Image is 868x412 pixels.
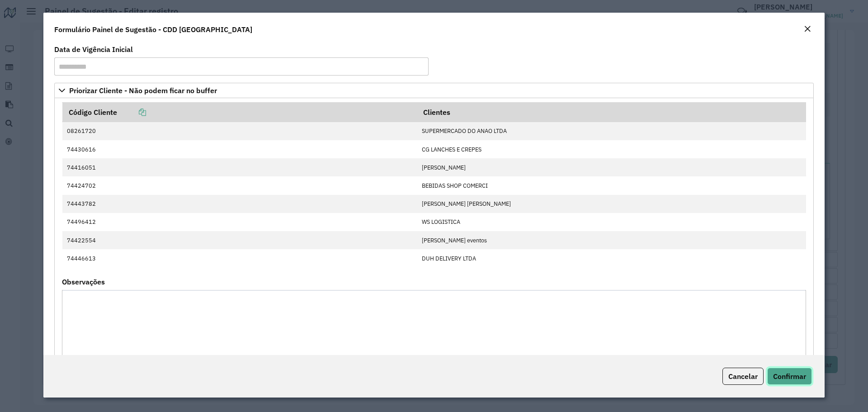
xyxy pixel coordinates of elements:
[62,158,417,176] td: 74416051
[417,140,806,158] td: CG LANCHES E CREPES
[117,108,146,117] a: Copiar
[801,24,814,35] button: Close
[767,368,812,385] button: Confirmar
[417,158,806,176] td: [PERSON_NAME]
[804,25,811,33] em: Fechar
[417,249,806,267] td: DUH DELIVERY LTDA
[69,87,217,94] span: Priorizar Cliente - Não podem ficar no buffer
[62,176,417,194] td: 74424702
[62,249,417,267] td: 74446613
[62,231,417,249] td: 74422554
[417,231,806,249] td: [PERSON_NAME] eventos
[54,24,252,35] h4: Formulário Painel de Sugestão - CDD [GEOGRAPHIC_DATA]
[62,276,105,287] label: Observações
[62,122,417,140] td: 08261720
[62,140,417,158] td: 74430616
[773,372,806,381] span: Confirmar
[728,372,758,381] span: Cancelar
[54,83,814,98] a: Priorizar Cliente - Não podem ficar no buffer
[62,103,417,122] th: Código Cliente
[417,122,806,140] td: SUPERMERCADO DO ANAO LTDA
[62,195,417,213] td: 74443782
[54,98,814,378] div: Priorizar Cliente - Não podem ficar no buffer
[417,176,806,194] td: BEBIDAS SHOP COMERCI
[54,44,133,55] label: Data de Vigência Inicial
[62,213,417,231] td: 74496412
[417,213,806,231] td: WS LOGISTICA
[417,103,806,122] th: Clientes
[722,368,764,385] button: Cancelar
[417,195,806,213] td: [PERSON_NAME] [PERSON_NAME]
